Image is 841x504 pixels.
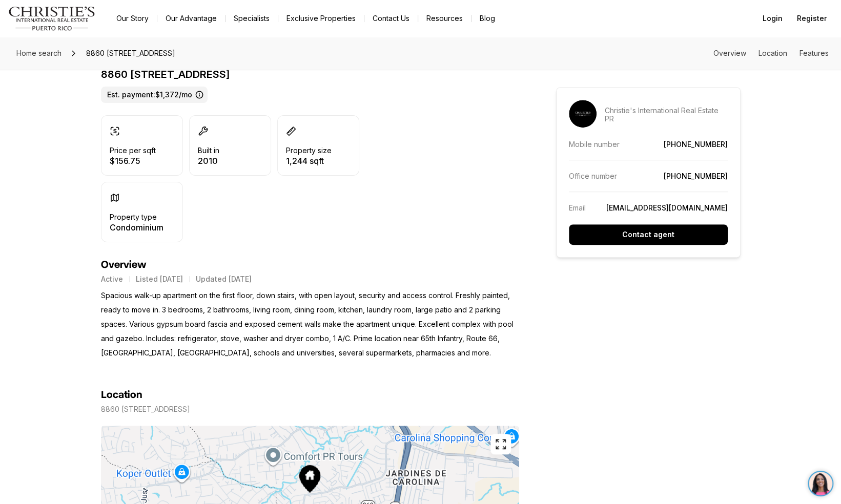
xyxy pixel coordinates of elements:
p: Mobile number [569,140,620,149]
p: 2010 [198,157,219,165]
span: Register [797,14,827,23]
p: Property size [286,146,332,155]
h4: Location [101,389,142,401]
a: Specialists [225,11,278,26]
a: [PHONE_NUMBER] [664,172,728,180]
label: Est. payment: $1,372/mo [101,87,208,103]
span: Home search [16,49,61,57]
a: Blog [471,11,503,26]
a: [EMAIL_ADDRESS][DOMAIN_NAME] [606,203,728,212]
p: $156.75 [110,157,156,165]
span: 8860 [STREET_ADDRESS] [82,45,179,61]
h4: Overview [101,259,519,271]
p: Condominium [110,223,163,232]
a: [PHONE_NUMBER] [664,140,728,149]
a: Resources [418,11,471,26]
a: Our Advantage [157,11,225,26]
p: 8860 [STREET_ADDRESS] [101,405,190,413]
p: Property type [110,213,157,221]
p: 1,244 sqft [286,157,332,165]
button: Contact agent [569,224,728,245]
a: Home search [12,45,66,61]
p: Office number [569,172,617,180]
a: Skip to: Features [799,49,829,57]
p: Email [569,203,586,212]
p: Updated [DATE] [196,275,252,283]
button: Contact Us [364,11,418,26]
a: Skip to: Location [758,49,787,57]
a: Skip to: Overview [713,49,746,57]
img: be3d4b55-7850-4bcb-9297-a2f9cd376e78.png [6,6,30,30]
p: Christie's International Real Estate PR [605,107,728,123]
p: Contact agent [622,230,674,239]
p: Built in [198,146,219,155]
p: Listed [DATE] [136,275,183,283]
a: Our Story [108,11,157,26]
p: Spacious walk-up apartment on the first floor, down stairs, with open layout, security and access... [101,288,519,360]
button: Login [756,8,789,29]
nav: Page section menu [713,49,829,57]
a: Exclusive Properties [278,11,364,26]
img: logo [8,6,96,31]
p: Price per sqft [110,146,156,155]
span: Login [763,14,783,23]
p: Active [101,275,123,283]
button: Register [791,8,833,29]
p: 8860 [STREET_ADDRESS] [101,68,519,80]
